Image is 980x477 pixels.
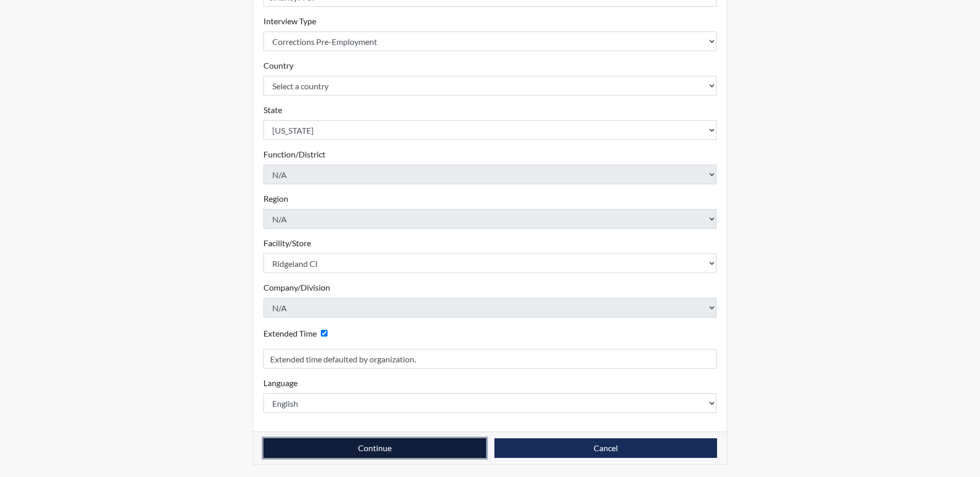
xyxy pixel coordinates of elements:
label: Region [263,193,288,205]
label: Function/District [263,148,325,161]
label: Extended Time [263,327,317,340]
label: Language [263,377,298,389]
label: State [263,104,282,116]
button: Continue [263,438,486,458]
label: Interview Type [263,15,316,27]
label: Company/Division [263,281,330,294]
label: Facility/Store [263,237,311,249]
div: Checking this box will provide the interviewee with an accomodation of extra time to answer each ... [263,326,332,341]
label: Country [263,59,293,72]
button: Cancel [494,438,717,458]
input: Reason for Extension [263,349,717,369]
